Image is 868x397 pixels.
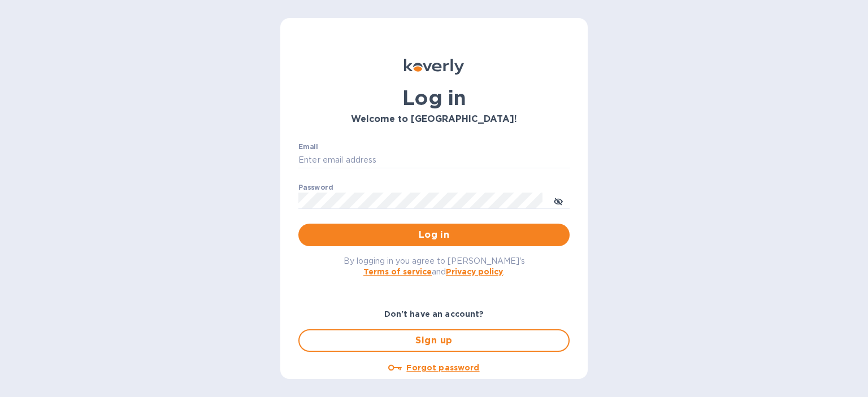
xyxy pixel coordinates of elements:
[298,152,570,169] input: Enter email address
[307,228,561,242] span: Log in
[298,224,570,246] button: Log in
[384,309,484,319] b: Don't have an account?
[344,256,525,276] span: By logging in you agree to [PERSON_NAME]'s and .
[298,184,333,191] label: Password
[309,334,559,347] span: Sign up
[298,86,570,110] h1: Log in
[406,363,479,372] u: Forgot password
[547,189,570,212] button: toggle password visibility
[404,59,464,75] img: Koverly
[446,267,503,276] a: Privacy policy
[298,114,570,125] h3: Welcome to [GEOGRAPHIC_DATA]!
[298,143,318,150] label: Email
[298,329,570,352] button: Sign up
[363,267,432,276] a: Terms of service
